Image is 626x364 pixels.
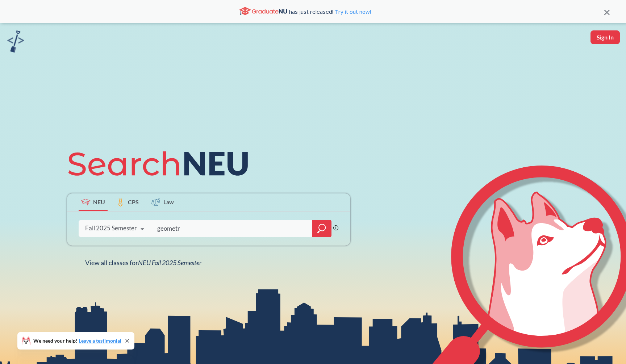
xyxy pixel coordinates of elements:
[33,338,121,343] span: We need your help!
[128,198,139,206] span: CPS
[93,198,105,206] span: NEU
[156,221,307,236] input: Class, professor, course number, "phrase"
[85,259,201,267] span: View all classes for
[138,259,201,267] span: NEU Fall 2025 Semester
[317,223,326,234] svg: magnifying glass
[289,8,371,16] span: has just released!
[7,30,24,55] a: sandbox logo
[333,8,371,15] a: Try it out now!
[79,338,121,344] a: Leave a testimonial
[590,30,620,44] button: Sign In
[7,30,24,53] img: sandbox logo
[85,224,137,232] div: Fall 2025 Semester
[163,198,174,206] span: Law
[312,220,331,237] div: magnifying glass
